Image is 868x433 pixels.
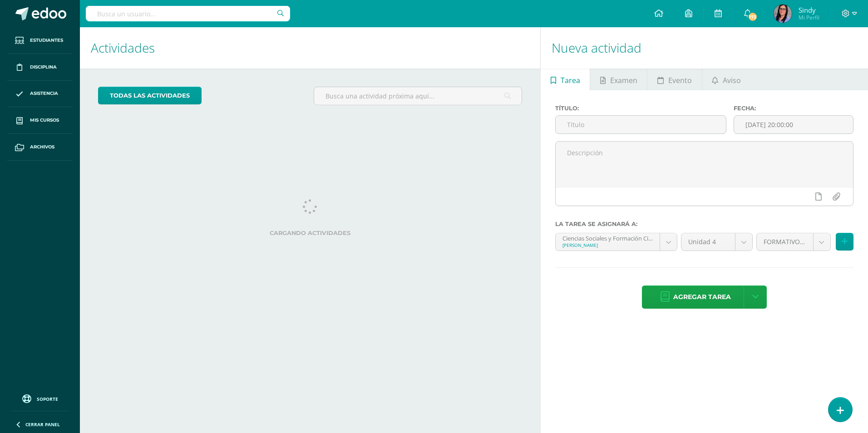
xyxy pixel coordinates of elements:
[314,87,522,105] input: Busca una actividad próxima aquí...
[7,134,73,161] a: Archivos
[30,143,54,151] span: Archivos
[748,12,758,22] span: 173
[556,116,726,133] input: Título
[561,69,580,91] span: Tarea
[7,54,73,81] a: Disciplina
[7,81,73,108] a: Asistencia
[757,233,830,251] a: FORMATIVO (60.0%)
[30,90,58,97] span: Asistencia
[723,69,741,91] span: Aviso
[30,117,59,124] span: Mis cursos
[7,27,73,54] a: Estudiantes
[30,37,63,44] span: Estudiantes
[799,5,819,15] span: Sindy
[764,233,806,251] span: FORMATIVO (60.0%)
[688,233,728,251] span: Unidad 4
[734,105,853,112] label: Fecha:
[555,221,853,227] label: La tarea se asignará a:
[799,14,819,21] span: Mi Perfil
[668,69,692,91] span: Evento
[562,242,653,248] div: [PERSON_NAME]
[86,6,290,21] input: Busca un usuario...
[590,69,647,90] a: Examen
[552,27,857,69] h1: Nueva actividad
[25,421,60,428] span: Cerrar panel
[541,69,590,90] a: Tarea
[562,233,653,242] div: Ciencias Sociales y Formación Ciudadana 'A'
[98,87,202,104] a: todas las Actividades
[7,107,73,134] a: Mis cursos
[556,233,677,251] a: Ciencias Sociales y Formación Ciudadana 'A'[PERSON_NAME]
[681,233,752,251] a: Unidad 4
[610,69,637,91] span: Examen
[11,392,69,404] a: Soporte
[30,64,57,71] span: Disciplina
[555,105,726,112] label: Título:
[774,5,792,23] img: 6469f3f9090af1c529f0478c8529d800.png
[647,69,701,90] a: Evento
[91,27,529,69] h1: Actividades
[702,69,751,90] a: Aviso
[673,286,731,308] span: Agregar tarea
[37,396,58,402] span: Soporte
[98,230,522,236] label: Cargando actividades
[734,116,853,133] input: Fecha de entrega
